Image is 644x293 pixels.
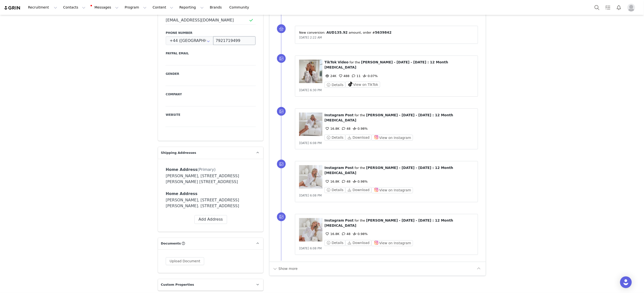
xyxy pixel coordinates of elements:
[352,232,368,236] span: 0.98%
[352,127,368,130] span: 0.98%
[166,36,213,45] div: United Kingdom
[345,187,371,193] button: Download
[198,167,216,172] span: (Primary)
[299,30,474,35] p: New conversion: ⁨ ⁩ amount⁨⁩⁨, order #⁨ ⁩⁩
[161,241,181,246] span: Documents
[166,92,256,97] label: Company
[324,187,345,193] button: Details
[345,82,380,88] button: View on TikTok
[166,197,256,209] div: [PERSON_NAME], [STREET_ADDRESS][PERSON_NAME]. [STREET_ADDRESS]
[345,83,380,87] a: View on TikTok
[338,74,350,78] span: 488
[166,51,256,56] label: Paypal Email
[122,2,149,13] button: Program
[25,2,60,13] button: Recruitment
[324,166,344,170] span: Instagram
[166,72,256,76] label: Gender
[338,60,349,64] span: Video
[324,82,345,88] button: Details
[299,194,322,197] span: [DATE] 6:08 PM
[166,192,198,196] span: Home Address
[362,74,378,78] span: 0.07%
[326,30,348,34] span: AUD135.92
[345,113,354,117] span: Post
[161,283,194,287] span: Custom Properties
[324,232,339,236] span: 16.8K
[227,2,254,13] a: Community
[89,2,121,13] button: Messages
[345,219,354,223] span: Post
[324,113,474,123] p: ⁨ ⁩ ⁨ ⁩ for the ⁨ ⁩
[324,180,339,183] span: 16.8K
[324,113,344,117] span: Instagram
[324,165,474,176] p: ⁨ ⁩ ⁨ ⁩ for the ⁨ ⁩
[150,2,176,13] button: Content
[161,150,196,155] span: Shipping Addresses
[324,219,453,228] span: [PERSON_NAME] - [DATE] - [DATE] : 12 Month [MEDICAL_DATA]
[272,265,298,273] button: Show more
[213,36,256,45] input: (XXX) XXX-XXXX
[324,166,453,175] span: [PERSON_NAME] - [DATE] - [DATE] : 12 Month [MEDICAL_DATA]
[299,141,322,145] span: [DATE] 6:08 PM
[375,30,392,34] span: 5639842
[4,6,21,10] img: grin logo
[345,240,371,246] button: Download
[324,127,339,130] span: 16.8K
[371,135,413,141] button: View on Instagram
[324,219,344,223] span: Instagram
[371,240,413,246] button: View on Instagram
[60,2,88,13] button: Contacts
[324,113,453,122] span: [PERSON_NAME] - [DATE] - [DATE] : 12 Month [MEDICAL_DATA]
[351,74,361,78] span: 11
[166,16,256,25] input: Email Address
[592,2,602,13] button: Search
[166,31,256,35] label: Phone Number
[324,60,448,69] span: [PERSON_NAME] - [DATE] - [DATE] : 12 Month [MEDICAL_DATA]
[299,88,322,92] span: [DATE] 6:30 PM
[166,173,256,185] div: [PERSON_NAME], [STREET_ADDRESS][PERSON_NAME] [STREET_ADDRESS]
[166,167,198,172] span: Home Address
[324,218,474,228] p: ⁨ ⁩ ⁨ ⁩ for the ⁨ ⁩
[166,113,256,117] label: Website
[166,36,213,45] input: Country
[345,135,371,140] button: Download
[371,187,413,193] button: View on Instagram
[324,74,336,78] span: 24K
[614,2,624,13] button: Notifications
[341,180,351,183] span: 48
[166,257,204,265] button: Upload Document
[603,2,613,13] a: Tasks
[627,4,635,11] img: placeholder-profile.jpg
[324,240,345,246] button: Details
[176,2,207,13] button: Reporting
[341,127,351,130] span: 48
[299,36,322,39] span: [DATE] 2:22 AM
[341,232,351,236] span: 48
[324,135,345,140] button: Details
[371,136,413,139] a: View on Instagram
[371,241,413,245] a: View on Instagram
[352,180,368,183] span: 0.98%
[324,60,474,70] p: ⁨ ⁩ ⁨ ⁩ for the ⁨ ⁩
[371,188,413,192] a: View on Instagram
[620,276,632,288] div: Open Intercom Messenger
[194,215,227,224] button: Add Address
[324,60,337,64] span: TikTok
[299,247,322,250] span: [DATE] 6:08 PM
[625,4,640,11] button: Profile
[207,2,226,13] a: Brands
[345,166,354,170] span: Post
